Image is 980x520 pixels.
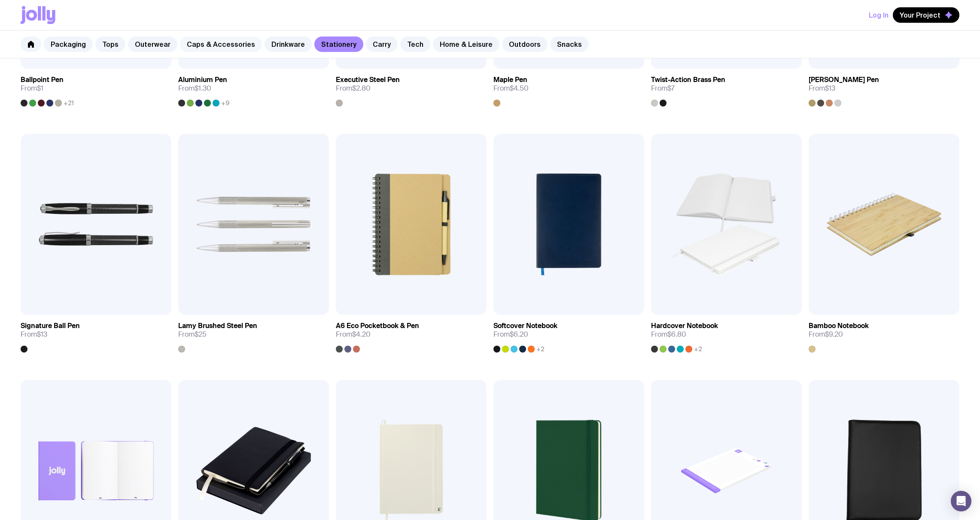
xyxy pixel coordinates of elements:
[95,36,125,52] a: Tops
[510,330,528,339] span: $6.20
[21,69,171,106] a: Ballpoint PenFrom$1+21
[366,36,398,52] a: Carry
[37,330,47,339] span: $13
[651,322,718,330] h3: Hardcover Notebook
[352,84,371,93] span: $2.80
[336,330,371,339] span: From
[195,330,207,339] span: $25
[336,69,487,106] a: Executive Steel PenFrom$2.80
[433,36,499,52] a: Home & Leisure
[178,315,329,353] a: Lamy Brushed Steel PenFrom$25
[21,322,80,330] h3: Signature Ball Pen
[502,36,548,52] a: Outdoors
[493,84,529,93] span: From
[809,315,959,353] a: Bamboo NotebookFrom$9.20
[809,330,843,339] span: From
[64,100,74,106] span: +21
[825,330,843,339] span: $9.20
[651,330,686,339] span: From
[809,84,835,93] span: From
[900,11,940,19] span: Your Project
[809,322,869,330] h3: Bamboo Notebook
[21,84,43,93] span: From
[178,84,211,93] span: From
[21,315,171,353] a: Signature Ball PenFrom$13
[651,84,675,93] span: From
[694,346,702,353] span: +2
[178,330,207,339] span: From
[667,330,686,339] span: $6.80
[493,315,644,353] a: Softcover NotebookFrom$6.20+2
[809,76,879,84] h3: [PERSON_NAME] Pen
[336,322,419,330] h3: A6 Eco Pocketbook & Pen
[667,84,675,93] span: $7
[21,330,47,339] span: From
[178,322,257,330] h3: Lamy Brushed Steel Pen
[265,36,312,52] a: Drinkware
[809,69,959,106] a: [PERSON_NAME] PenFrom$13
[180,36,262,52] a: Caps & Accessories
[178,69,329,106] a: Aluminium PenFrom$1.30+9
[493,322,557,330] h3: Softcover Notebook
[493,69,644,106] a: Maple PenFrom$4.50
[314,36,363,52] a: Stationery
[651,69,802,106] a: Twist-Action Brass PenFrom$7
[336,315,487,353] a: A6 Eco Pocketbook & PenFrom$4.20
[493,76,527,84] h3: Maple Pen
[493,330,528,339] span: From
[510,84,529,93] span: $4.50
[825,84,835,93] span: $13
[44,36,93,52] a: Packaging
[951,491,971,511] div: Open Intercom Messenger
[21,76,64,84] h3: Ballpoint Pen
[178,76,227,84] h3: Aluminium Pen
[37,84,43,93] span: $1
[400,36,430,52] a: Tech
[651,315,802,353] a: Hardcover NotebookFrom$6.80+2
[336,76,400,84] h3: Executive Steel Pen
[893,7,959,23] button: Your Project
[550,36,589,52] a: Snacks
[128,36,177,52] a: Outerwear
[352,330,371,339] span: $4.20
[869,7,889,23] button: Log In
[195,84,211,93] span: $1.30
[221,100,229,106] span: +9
[536,346,545,353] span: +2
[336,84,371,93] span: From
[651,76,725,84] h3: Twist-Action Brass Pen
